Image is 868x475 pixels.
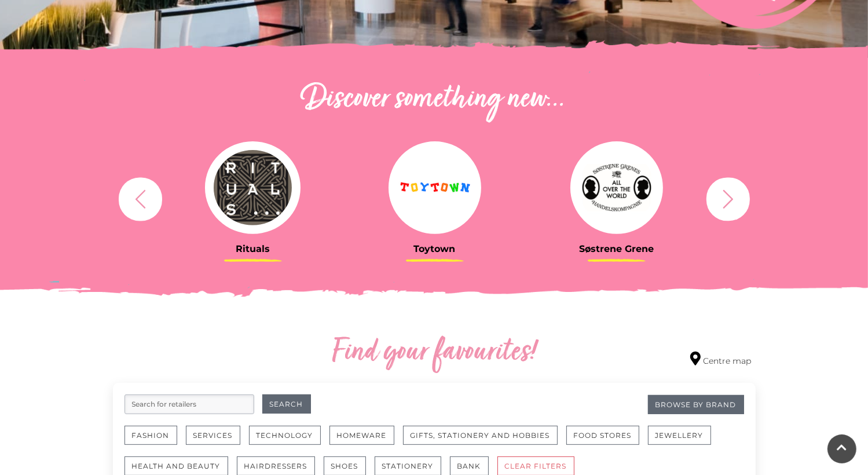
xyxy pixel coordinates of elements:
h2: Discover something new... [113,81,756,118]
button: Technology [249,426,321,445]
a: Services [186,426,249,456]
a: Gifts, Stationery and Hobbies [403,426,566,456]
h3: Toytown [353,243,517,254]
a: Browse By Brand [648,395,744,414]
h3: Søstrene Grene [534,243,699,254]
a: Centre map [690,352,751,367]
button: Services [186,426,240,445]
a: Jewellery [648,426,720,456]
button: Food Stores [566,426,639,445]
button: Search [262,394,311,414]
h3: Rituals [171,243,335,254]
a: Fashion [124,426,186,456]
h2: Find your favourites! [223,334,646,371]
button: Fashion [124,426,177,445]
button: Gifts, Stationery and Hobbies [403,426,558,445]
button: Jewellery [648,426,711,445]
a: Food Stores [566,426,648,456]
a: Rituals [171,141,335,254]
a: Toytown [353,141,517,254]
a: Homeware [329,426,403,456]
button: Homeware [329,426,394,445]
a: Søstrene Grene [534,141,699,254]
a: Technology [249,426,329,456]
input: Search for retailers [124,394,254,414]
